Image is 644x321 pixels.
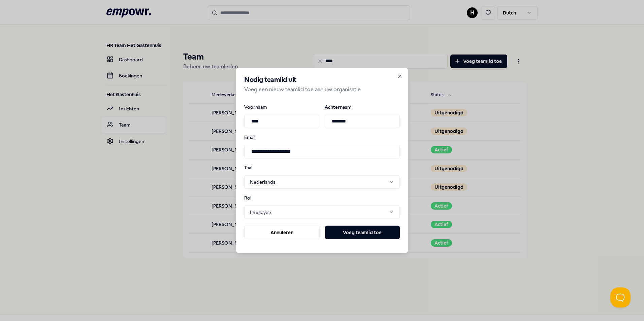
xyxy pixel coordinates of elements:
[244,104,319,109] label: Voornaam
[244,165,279,170] label: Taal
[244,195,279,200] label: Rol
[244,135,400,139] label: Email
[244,76,400,83] h2: Nodig teamlid uit
[244,85,400,94] p: Voeg een nieuw teamlid toe aan uw organisatie
[325,226,400,239] button: Voeg teamlid toe
[325,104,400,109] label: Achternaam
[244,226,320,239] button: Annuleren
